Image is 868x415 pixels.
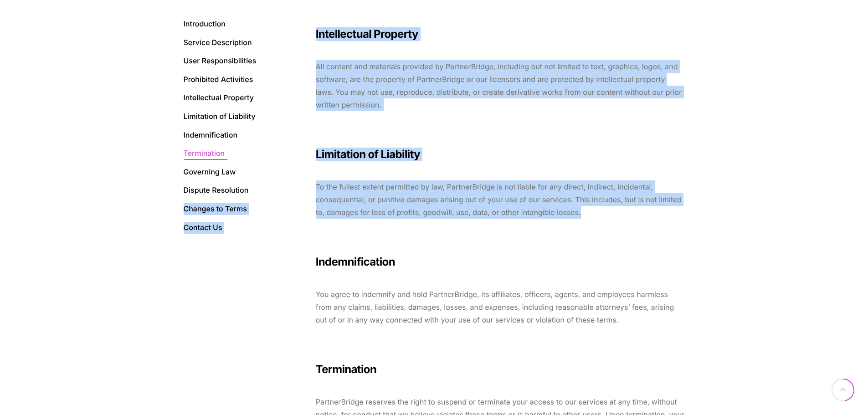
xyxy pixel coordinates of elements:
h3: Intellectual Property [316,27,685,41]
h3: Limitation of Liability [316,148,685,161]
span: To the fullest extent permitted by law, PartnerBridge is not liable for any direct, indirect, inc... [316,182,682,217]
span: You agree to indemnify and hold PartnerBridge, its affiliates, officers, agents, and employees ha... [316,290,674,324]
span: All content and materials provided by PartnerBridge, including but not limited to text, graphics,... [316,62,682,109]
h3: Termination [316,363,685,376]
h3: Indemnification [316,255,685,269]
